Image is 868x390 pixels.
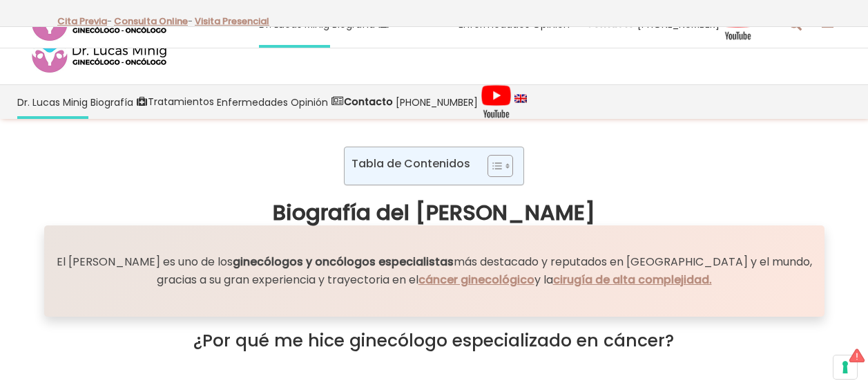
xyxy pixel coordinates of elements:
[55,253,814,289] p: El [PERSON_NAME] es uno de los más destacado y reputados en [GEOGRAPHIC_DATA] y el mundo, gracias...
[89,85,135,119] a: Biografía
[273,197,595,228] strong: Biografía del [PERSON_NAME]
[722,6,753,41] img: Videos Youtube Ginecología
[329,85,394,119] a: Contacto
[418,272,534,288] a: cáncer ginecológico
[477,154,510,178] a: Toggle Table of Content
[233,254,454,270] strong: ginecólogos y oncólogos especialistas
[114,12,193,30] p: -
[135,85,215,119] a: Tratamientos
[57,15,107,28] a: Cita Previa
[217,94,288,110] span: Enfermedades
[553,272,712,288] a: cirugía de alta complejidad.
[513,85,528,119] a: language english
[344,95,393,109] strong: Contacto
[114,15,188,28] a: Consulta Online
[291,94,328,110] span: Opinión
[514,94,527,102] img: language english
[184,331,684,351] h2: ¿Por qué me hice ginecólogo especializado en cáncer?
[394,85,479,119] a: [PHONE_NUMBER]
[351,156,470,171] p: Tabla de Contenidos
[148,94,214,110] span: Tratamientos
[396,94,478,110] span: [PHONE_NUMBER]
[481,84,512,119] img: Videos Youtube Ginecología
[17,94,88,110] span: Dr. Lucas Minig
[215,85,289,119] a: Enfermedades
[16,85,89,119] a: Dr. Lucas Minig
[479,85,513,119] a: Videos Youtube Ginecología
[57,12,112,30] p: -
[195,15,269,28] a: Visita Presencial
[90,94,133,110] span: Biografía
[289,85,329,119] a: Opinión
